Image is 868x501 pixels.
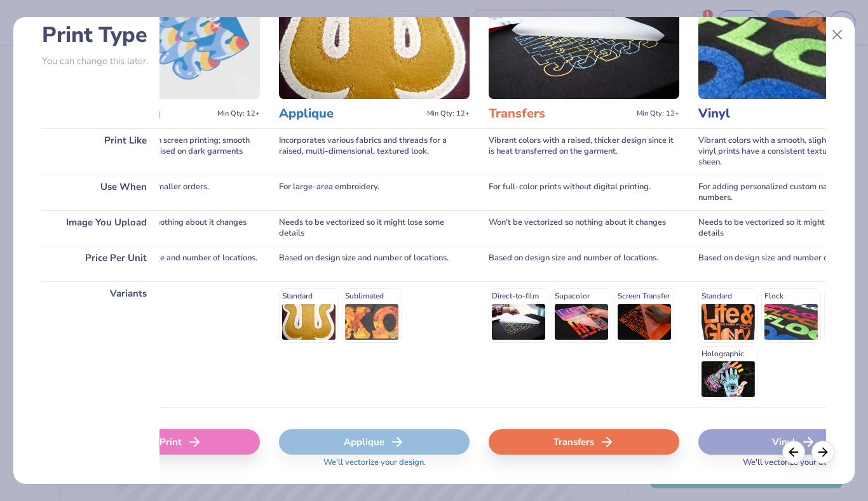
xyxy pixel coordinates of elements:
[489,429,679,455] div: Transfers
[42,175,159,210] div: Use When
[489,210,679,246] div: Won't be vectorized so nothing about it changes
[279,246,470,281] div: Based on design size and number of locations.
[489,105,632,122] h3: Transfers
[42,281,159,407] div: Variants
[69,128,260,175] div: Inks are less vibrant than screen printing; smooth on light garments and raised on dark garments ...
[42,56,159,67] p: You can change this later.
[279,175,470,210] div: For large-area embroidery.
[489,128,679,175] div: Vibrant colors with a raised, thicker design since it is heat transferred on the garment.
[279,210,470,246] div: Needs to be vectorized so it might lose some details
[279,429,470,455] div: Applique
[69,210,260,246] div: Won't be vectorized so nothing about it changes
[69,175,260,210] div: For full-color prints or smaller orders.
[489,246,679,281] div: Based on design size and number of locations.
[825,23,849,47] button: Close
[42,210,159,246] div: Image You Upload
[489,175,679,210] div: For full-color prints without digital printing.
[69,429,260,455] div: Digital Print
[217,109,260,118] span: Min Qty: 12+
[42,128,159,175] div: Print Like
[318,457,431,476] span: We'll vectorize your design.
[738,457,850,476] span: We'll vectorize your design.
[279,128,470,175] div: Incorporates various fabrics and threads for a raised, multi-dimensional, textured look.
[42,246,159,281] div: Price Per Unit
[637,109,679,118] span: Min Qty: 12+
[698,105,841,122] h3: Vinyl
[69,246,260,281] div: Cost based on design size and number of locations.
[279,105,422,122] h3: Applique
[427,109,470,118] span: Min Qty: 12+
